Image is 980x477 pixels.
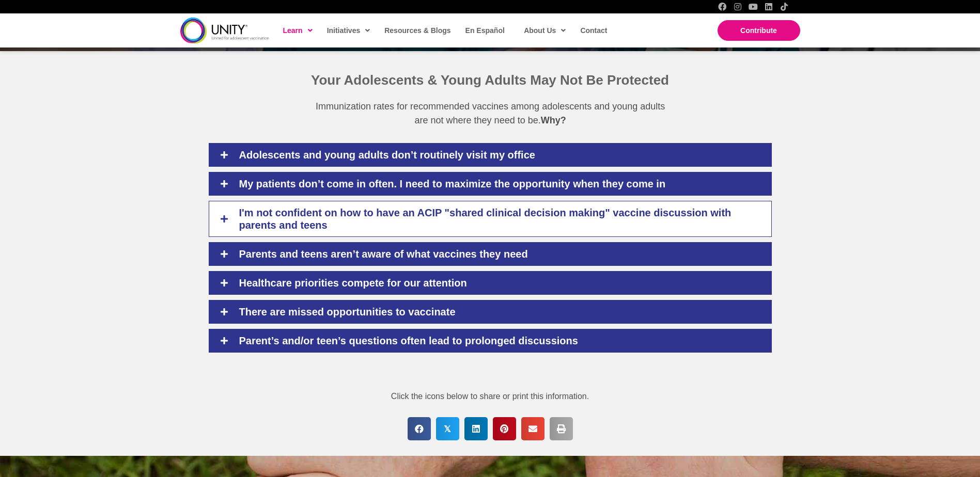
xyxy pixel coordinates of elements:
a: Resources & Blogs [379,19,455,42]
a: Contribute [718,20,800,41]
h4: My patients don’t come in often. I need to maximize the opportunity when they come in [229,178,761,190]
h4: Adolescents and young adults don’t routinely visit my office [229,149,761,161]
p: Click the icons below to share or print this information. [216,389,764,404]
span: Contact [580,26,607,35]
a: YouTube [749,3,757,11]
h4: Parent’s and/or teen’s questions often lead to prolonged discussions [229,335,761,347]
span: Your Adolescents & Young Adults May Not Be Protected [311,72,669,88]
p: Immunization rates for recommended vaccines among adolescents and young adults are not where they... [313,100,668,128]
span: Contribute [740,26,777,35]
a: About Us [519,19,570,42]
h4: Parents and teens aren’t aware of what vaccines they need [229,248,761,260]
span: About Us [524,23,566,38]
a: 𝕏 [436,417,459,440]
strong: Why? [541,115,566,125]
span: Learn [283,23,313,38]
span: En Español [465,26,505,35]
i: 𝕏 [444,424,451,433]
h4: There are missed opportunities to vaccinate [229,306,761,318]
img: unity-logo-dark [180,18,269,43]
span: Initiatives [327,23,370,38]
span: Resources & Blogs [384,26,450,35]
a: TikTok [780,3,788,11]
a: LinkedIn [765,3,773,11]
a: Instagram [734,3,742,11]
h4: I'm not confident on how to have an ACIP "shared clinical decision making" vaccine discussion wit... [229,206,761,231]
a: Facebook [718,3,726,11]
h4: Healthcare priorities compete for our attention [229,277,761,289]
a: En Español [460,19,509,42]
a: Contact [575,19,611,42]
